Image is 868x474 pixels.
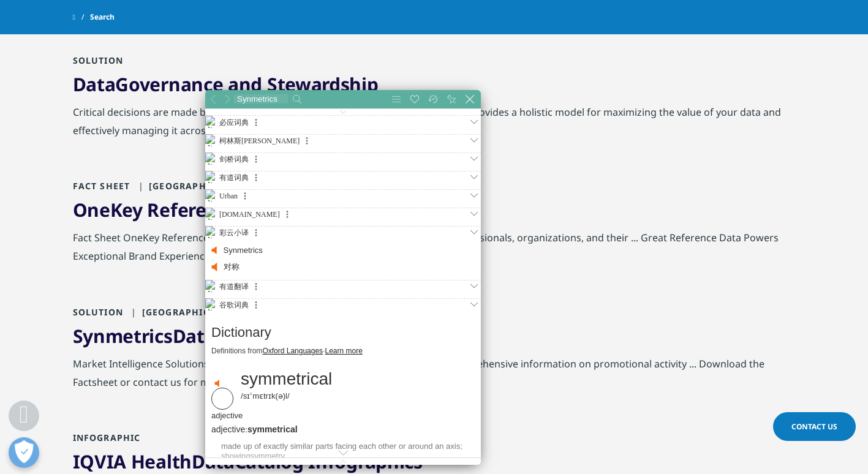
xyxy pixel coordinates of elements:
[192,449,235,474] span: Data
[73,355,796,397] div: Market Intelligence Solutions Synmetrics Data IQVIA's Synmetrics Data provides comprehensive info...
[73,432,141,443] span: Infographic
[791,421,837,432] span: Contact Us
[126,306,243,318] span: [GEOGRAPHIC_DATA]
[73,72,116,97] span: Data
[134,180,250,192] span: [GEOGRAPHIC_DATA]
[173,323,216,348] span: Data
[73,306,124,318] span: Solution
[773,412,856,441] a: Contact Us
[73,103,796,146] div: Critical decisions are made based on your data. ... Data Governance and Stewardship provides a ho...
[73,180,130,192] span: Fact Sheet
[73,449,423,474] a: IQVIA HealthDataCatalog Infographics
[73,72,379,97] a: DataGovernance and Stewardship
[9,437,39,468] button: 打开偏好
[90,6,115,28] span: Search
[73,197,281,222] a: OneKey ReferenceData
[73,323,216,348] a: SynmetricsData
[73,228,796,271] div: Fact Sheet OneKey Reference Data Comprehensive reference data on healthcare professionals, organi...
[20,44,203,68] h1: Search
[73,55,124,66] span: Solution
